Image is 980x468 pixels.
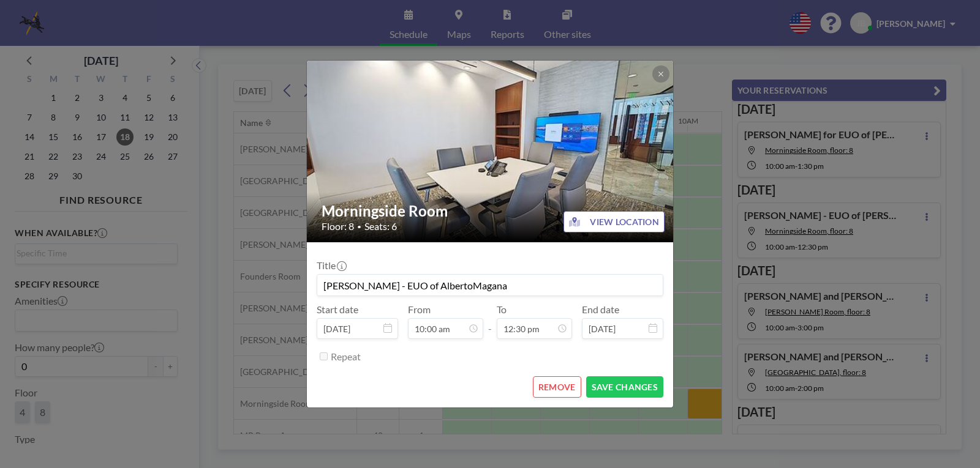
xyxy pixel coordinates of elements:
label: Repeat [331,351,361,363]
label: Title [317,259,345,272]
span: Seats: 6 [364,220,397,232]
input: (No title) [317,275,663,295]
label: End date [582,303,619,316]
img: 537.jpg [307,13,674,289]
label: Start date [317,303,358,316]
label: To [497,303,507,316]
h2: Morningside Room [322,202,660,220]
span: Floor: 8 [322,220,354,232]
label: From [408,303,431,316]
span: - [488,308,492,335]
button: SAVE CHANGES [586,376,663,398]
button: VIEW LOCATION [563,211,665,232]
button: REMOVE [533,376,581,398]
span: • [357,222,361,231]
